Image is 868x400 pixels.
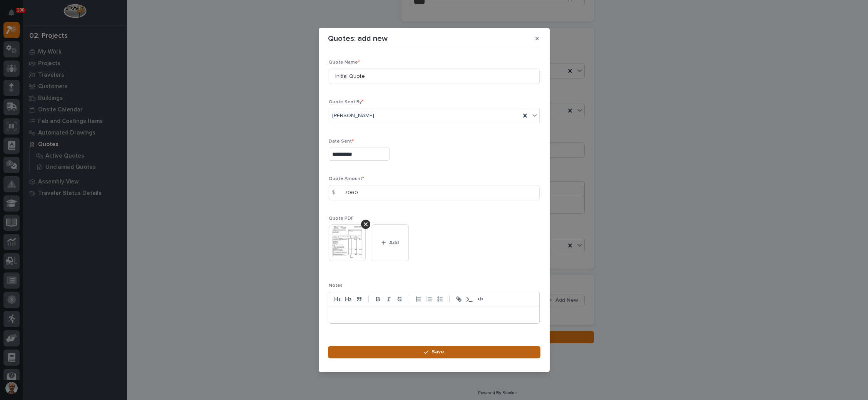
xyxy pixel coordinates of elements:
[431,348,444,355] span: Save
[329,185,344,200] div: $
[329,283,343,288] span: Notes
[328,34,388,43] p: Quotes: add new
[332,112,374,120] span: [PERSON_NAME]
[328,346,540,358] button: Save
[329,176,364,181] span: Quote Amount
[372,224,409,261] button: Add
[329,216,354,221] span: Quote PDF
[329,139,354,144] span: Date Sent
[329,100,364,104] span: Quote Sent By
[329,60,360,65] span: Quote Name
[389,239,399,246] span: Add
